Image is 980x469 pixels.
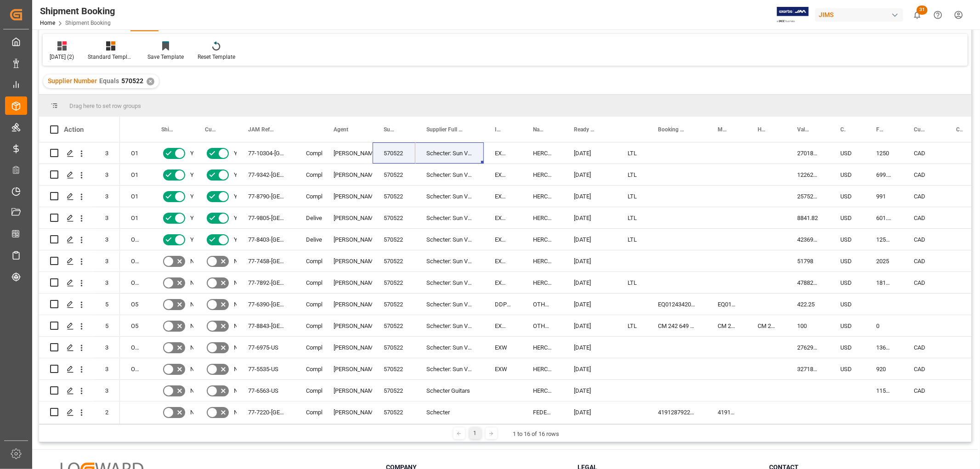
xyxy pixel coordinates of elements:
button: Help Center [928,5,948,25]
a: Home [40,20,55,26]
div: 570522 [373,186,415,207]
div: 570522 [373,315,415,336]
span: Currency for Value (1) [840,126,846,133]
div: LTL [628,186,636,207]
span: Customs documents sent to broker [205,126,218,133]
div: Press SPACE to select this row. [39,358,120,380]
span: Yes [190,229,200,250]
span: Yes [190,143,200,164]
div: Completed [306,380,312,401]
div: [PERSON_NAME] [334,251,362,272]
span: No [234,380,241,401]
span: No [234,251,241,272]
span: JAM Reference Number [248,126,276,133]
div: EXW [GEOGRAPHIC_DATA], [GEOGRAPHIC_DATA], [484,142,522,164]
div: Schecter: Sun Valley [GEOGRAPHIC_DATA] [415,294,484,315]
span: Container Type [956,126,963,133]
span: Yes [190,208,200,229]
div: Schecter: Sun Valley [GEOGRAPHIC_DATA] [415,337,484,358]
div: Schecter: Sun Valley [GEOGRAPHIC_DATA] [415,272,484,293]
div: 570522 [373,250,415,271]
div: [PERSON_NAME] [334,337,362,358]
div: 3 [94,142,120,164]
div: CAD [903,272,945,293]
div: [PERSON_NAME] [334,316,362,337]
div: 77-5535-US [237,358,295,379]
div: Press SPACE to select this row. [39,337,120,358]
span: Equals [99,77,119,85]
div: 8841.82 [786,207,829,228]
span: No [234,294,241,315]
div: Press SPACE to select this row. [39,186,120,207]
div: Completed [306,272,312,294]
div: EXW [GEOGRAPHIC_DATA], [GEOGRAPHIC_DATA], [484,207,522,228]
div: 3 [94,207,120,228]
div: HERCULES [522,250,563,271]
div: Schecter: Sun Valley [GEOGRAPHIC_DATA] [415,229,484,250]
div: LTL [628,229,636,250]
div: CAD [903,164,945,185]
div: 5 [94,315,120,336]
div: USD [829,229,865,250]
div: Completed [306,186,312,207]
div: Save Template [147,53,184,61]
div: 77-9805-[GEOGRAPHIC_DATA] [237,207,295,228]
div: 570522 [373,142,415,164]
div: O5 [120,294,150,315]
div: 25752.17 [786,186,829,207]
span: Yes [190,186,200,207]
div: USD [829,315,865,336]
div: 100 [786,315,829,336]
div: 2 [94,401,120,423]
div: 47882.98 [786,272,829,293]
div: [DATE] [563,358,617,379]
div: [PERSON_NAME] [334,164,362,186]
div: 699.76 [865,164,903,185]
div: 32718.25 [786,358,829,379]
span: No [234,272,241,294]
div: [DATE] [563,315,617,336]
div: [DATE] [563,272,617,293]
div: O1,O5 [120,229,150,250]
div: [DATE] [563,401,617,423]
div: 77-10304-[GEOGRAPHIC_DATA] [237,142,295,164]
span: Name of the Carrier/Forwarder [533,126,544,133]
div: HERCULES [522,142,563,164]
span: No [234,402,241,423]
div: USD [829,294,865,315]
div: Press SPACE to select this row. [39,142,120,164]
div: [PERSON_NAME] [334,359,362,380]
div: EXW [GEOGRAPHIC_DATA], [GEOGRAPHIC_DATA], [484,229,522,250]
div: JIMS [815,8,903,22]
div: 3 [94,380,120,401]
div: [PERSON_NAME] [334,380,362,401]
div: 570522 [373,272,415,293]
div: HERCULES [522,337,563,358]
div: 570522 [373,358,415,379]
div: 77-8790-[GEOGRAPHIC_DATA] [237,186,295,207]
div: CAD [903,250,945,271]
div: 42369.75 [786,229,829,250]
div: OTHERS [522,315,563,336]
div: EXW [GEOGRAPHIC_DATA], [GEOGRAPHIC_DATA], [484,315,522,336]
div: 5 [94,294,120,315]
div: EXW [484,358,522,379]
div: HERCULES [522,380,563,401]
div: Completed [306,359,312,380]
span: 570522 [121,77,143,85]
div: 77-7220-[GEOGRAPHIC_DATA] [237,401,295,423]
div: Schecter [415,401,484,423]
span: No [190,316,198,337]
div: 1 [470,428,481,439]
span: No [190,380,198,401]
div: [PERSON_NAME] [334,186,362,207]
div: 570522 [373,337,415,358]
div: O1,O5 [120,250,150,271]
div: 0 [865,315,903,336]
div: HERCULES [522,272,563,293]
div: 920 [865,358,903,379]
div: EXW [GEOGRAPHIC_DATA], [GEOGRAPHIC_DATA], [484,250,522,271]
span: Yes [234,208,244,229]
div: [PERSON_NAME] [334,272,362,294]
div: LTL [628,272,636,294]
